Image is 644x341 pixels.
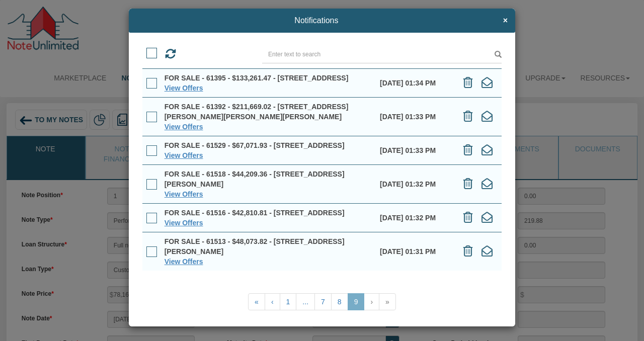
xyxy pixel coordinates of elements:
[348,293,365,310] a: 9
[165,73,372,83] div: FOR SALE - 61395 - $133,261.47 - [STREET_ADDRESS]
[165,102,372,122] div: FOR SALE - 61392 - $211,669.02 - [STREET_ADDRESS][PERSON_NAME][PERSON_NAME][PERSON_NAME]
[376,97,455,136] td: [DATE] 01:33 PM
[376,164,455,203] td: [DATE] 01:32 PM
[165,151,203,159] a: View Offers
[376,203,455,232] td: [DATE] 01:32 PM
[165,169,372,189] div: FOR SALE - 61518 - $44,209.36 - [STREET_ADDRESS][PERSON_NAME]
[165,190,203,198] a: View Offers
[262,46,502,63] input: Enter text to search
[248,293,265,310] a: «
[165,140,372,150] div: FOR SALE - 61529 - $67,071.93 - [STREET_ADDRESS]
[503,16,508,25] span: ×
[165,219,203,227] a: View Offers
[136,16,497,25] span: Notifications
[280,293,297,310] a: 1
[376,232,455,271] td: [DATE] 01:31 PM
[314,293,332,310] a: 7
[376,136,455,164] td: [DATE] 01:33 PM
[364,293,379,310] a: ›
[165,258,203,266] a: View Offers
[165,208,372,218] div: FOR SALE - 61516 - $42,810.81 - [STREET_ADDRESS]
[296,293,315,310] a: ...
[165,84,203,92] a: View Offers
[165,236,372,257] div: FOR SALE - 61513 - $48,073.82 - [STREET_ADDRESS][PERSON_NAME]
[376,68,455,97] td: [DATE] 01:34 PM
[165,123,203,131] a: View Offers
[331,293,348,310] a: 8
[379,293,396,310] a: »
[265,293,280,310] a: ‹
